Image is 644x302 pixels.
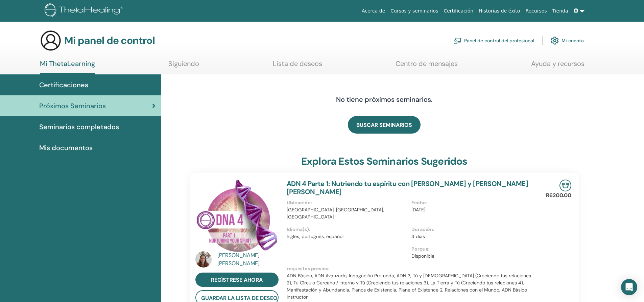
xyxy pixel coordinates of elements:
[217,260,260,267] font: [PERSON_NAME]
[433,226,434,232] font: :
[464,38,534,44] font: Panel de control del profesional
[168,60,199,73] a: Siguiendo
[411,207,425,213] font: [DATE]
[39,101,106,110] font: Próximos Seminarios
[525,8,547,14] font: Recursos
[411,246,428,252] font: Porque
[551,33,584,48] a: Mi cuenta
[195,251,212,268] img: default.jpg
[411,233,425,239] font: 4 días
[301,155,468,168] font: Explora estos seminarios sugeridos
[551,35,559,46] img: cog.svg
[195,180,279,253] img: ADN 4 Parte 1: Nutriendo tu espíritu
[426,200,427,206] font: :
[476,5,523,17] a: Historias de éxito
[287,179,528,196] a: ADN 4 Parte 1: Nutriendo tu espíritu con [PERSON_NAME] y [PERSON_NAME] [PERSON_NAME]
[441,5,476,17] a: Certificación
[195,273,279,287] a: Regístrese ahora
[444,8,473,14] font: Certificación
[356,121,412,129] font: BUSCAR SEMINARIOS
[287,200,311,206] font: Ubicación
[287,226,309,232] font: Idioma(s)
[453,33,534,48] a: Panel de control del profesional
[217,252,260,259] font: [PERSON_NAME]
[168,59,199,68] font: Siguiendo
[390,8,438,14] font: Cursos y seminarios
[411,200,426,206] font: Fecha
[287,207,384,220] font: [GEOGRAPHIC_DATA], [GEOGRAPHIC_DATA], [GEOGRAPHIC_DATA]
[336,95,432,104] font: No tiene próximos seminarios.
[411,226,433,232] font: Duración
[39,80,88,89] font: Certificaciones
[45,3,125,19] img: logo.png
[273,60,322,73] a: Lista de deseos
[559,180,571,191] img: Seminario presencial
[396,59,458,68] font: Centro de mensajes
[40,60,95,74] a: Mi ThetaLearning
[273,59,322,68] font: Lista de deseos
[546,192,571,199] font: R6200.00
[348,116,421,134] a: BUSCAR SEMINARIOS
[64,34,155,47] font: Mi panel de control
[362,8,385,14] font: Acerca de
[39,143,93,152] font: Mis documentos
[309,226,310,232] font: :
[328,265,330,272] font: :
[562,38,584,44] font: Mi cuenta
[621,279,637,295] div: Abrir Intercom Messenger
[388,5,441,17] a: Cursos y seminarios
[523,5,549,17] a: Recursos
[211,276,263,283] font: Regístrese ahora
[396,60,458,73] a: Centro de mensajes
[531,59,585,68] font: Ayuda y recursos
[479,8,520,14] font: Historias de éxito
[411,253,434,259] font: Disponible
[217,251,280,268] a: [PERSON_NAME] [PERSON_NAME]
[287,265,328,272] font: requisitos previos
[39,122,119,131] font: Seminarios completados
[311,200,312,206] font: :
[552,8,568,14] font: Tienda
[201,295,281,302] font: Guardar la lista de deseos
[359,5,388,17] a: Acerca de
[40,59,95,68] font: Mi ThetaLearning
[453,38,461,44] img: chalkboard-teacher.svg
[531,60,585,73] a: Ayuda y recursos
[428,246,430,252] font: :
[550,5,571,17] a: Tienda
[40,30,62,51] img: generic-user-icon.jpg
[287,233,343,239] font: Inglés, portugués, español
[287,273,531,300] font: ADN Básico, ADN Avanzado, Indagación Profunda, ADN 3, Tú y [DEMOGRAPHIC_DATA] (Creciendo tus rela...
